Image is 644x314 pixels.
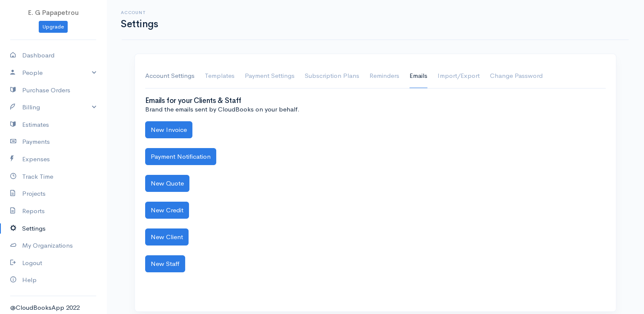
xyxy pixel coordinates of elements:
[145,228,189,246] button: New Client
[205,64,235,88] a: Templates
[39,21,68,33] a: Upgrade
[490,64,543,88] a: Change Password
[145,97,606,105] h3: Emails for your Clients & Staff
[145,255,185,273] button: New Staff
[121,19,158,29] h1: Settings
[245,64,295,88] a: Payment Settings
[145,175,189,192] button: New Quote
[409,64,427,88] a: Emails
[145,148,216,166] button: Payment Notification
[121,10,158,15] h6: Account
[10,303,96,313] div: @CloudBooksApp 2022
[369,64,399,88] a: Reminders
[145,64,195,88] a: Account Settings
[438,64,480,88] a: Import/Export
[145,105,606,114] p: Brand the emails sent by CloudBooks on your behalf.
[145,121,192,139] button: New Invoice
[145,202,189,219] button: New Credit
[305,64,359,88] a: Subscription Plans
[28,9,79,17] span: E. G Papapetrou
